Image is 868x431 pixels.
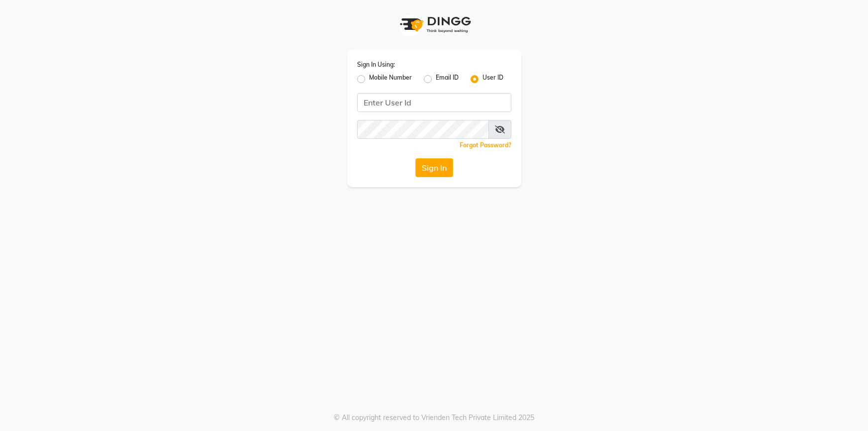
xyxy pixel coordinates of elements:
[415,158,453,177] button: Sign In
[357,93,511,112] input: Username
[460,141,511,149] a: Forgot Password?
[357,120,489,139] input: Username
[436,73,459,85] label: Email ID
[369,73,412,85] label: Mobile Number
[357,60,395,69] label: Sign In Using:
[482,73,503,85] label: User ID
[394,10,474,39] img: logo1.svg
